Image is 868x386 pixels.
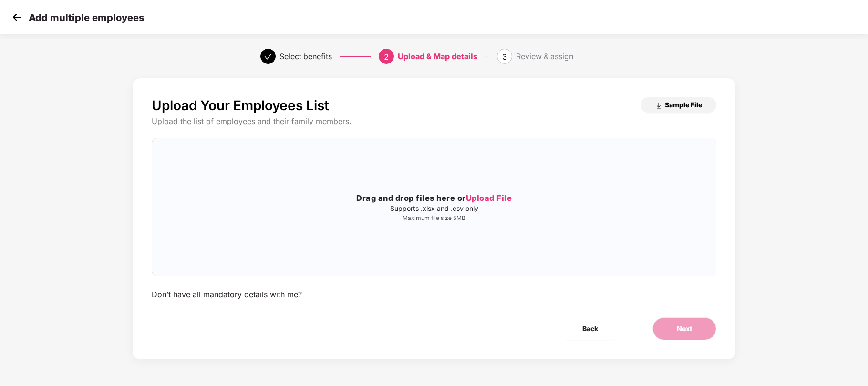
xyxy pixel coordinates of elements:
[152,116,716,126] div: Upload the list of employees and their family members.
[655,102,662,110] img: download_icon
[398,49,477,64] div: Upload & Map details
[10,10,24,24] img: svg+xml;base64,PHN2ZyB4bWxucz0iaHR0cDovL3d3dy53My5vcmcvMjAwMC9zdmciIHdpZHRoPSIzMCIgaGVpZ2h0PSIzMC...
[502,52,507,62] span: 3
[29,12,144,23] p: Add multiple employees
[152,205,716,212] p: Supports .xlsx and .csv only
[264,53,272,61] span: check
[152,192,716,205] h3: Drag and drop files here or
[558,317,622,340] button: Back
[279,49,332,64] div: Select benefits
[641,97,716,113] button: Sample File
[582,323,598,334] span: Back
[152,290,302,300] div: Don’t have all mandatory details with me?
[152,214,716,222] p: Maximum file size 5MB
[516,49,573,64] div: Review & assign
[152,97,329,114] p: Upload Your Employees List
[665,100,702,109] span: Sample File
[384,52,389,62] span: 2
[152,138,716,276] span: Drag and drop files here orUpload FileSupports .xlsx and .csv onlyMaximum file size 5MB
[466,193,512,203] span: Upload File
[652,317,716,340] button: Next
